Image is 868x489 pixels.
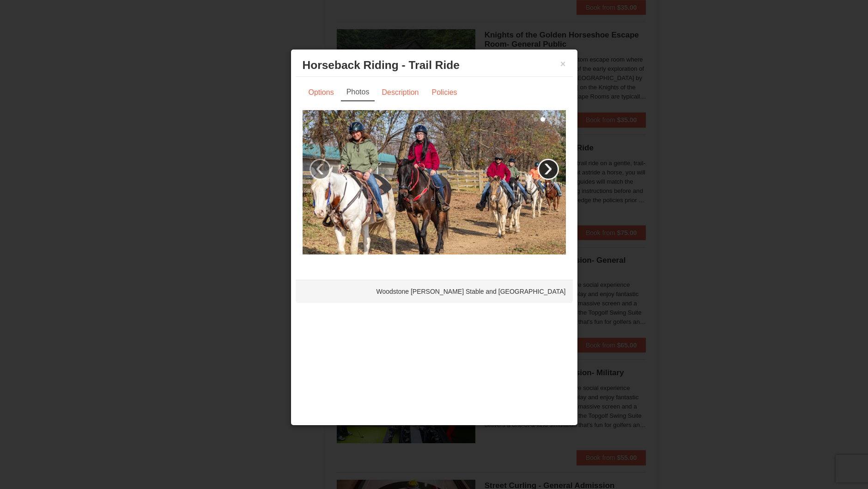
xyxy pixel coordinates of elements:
[538,159,559,180] a: ›
[303,110,566,254] img: 21584748-73-7bc1f6fb.jpg
[303,84,340,101] a: Options
[303,58,566,72] h3: Horseback Riding - Trail Ride
[376,84,425,101] a: Description
[296,280,573,303] div: Woodstone [PERSON_NAME] Stable and [GEOGRAPHIC_DATA]
[310,159,331,180] a: ‹
[560,59,566,68] button: ×
[425,84,463,101] a: Policies
[341,84,375,101] a: Photos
